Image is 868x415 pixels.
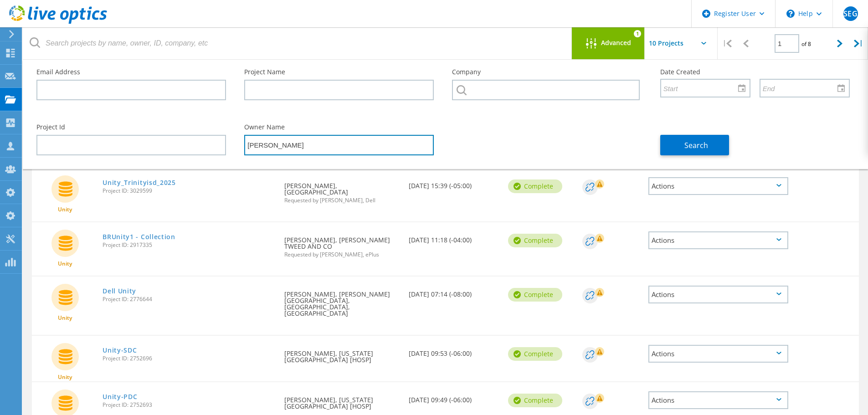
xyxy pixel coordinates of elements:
span: Unity [58,374,72,380]
input: Start [661,79,743,97]
svg: \n [786,10,795,18]
div: [DATE] 09:49 (-06:00) [404,382,503,412]
span: Project ID: 2776644 [103,297,275,302]
span: Requested by [PERSON_NAME], ePlus [284,252,399,257]
label: Company [452,69,642,75]
span: Project ID: 2752696 [103,356,275,361]
div: Complete [508,288,562,302]
a: BRUnity1 - Collection [103,234,175,240]
span: Project ID: 3029599 [103,188,275,194]
div: [PERSON_NAME], [US_STATE][GEOGRAPHIC_DATA] [HOSP] [280,336,404,372]
div: [PERSON_NAME], [PERSON_NAME][GEOGRAPHIC_DATA], [GEOGRAPHIC_DATA], [GEOGRAPHIC_DATA] [280,277,404,326]
div: | [849,27,868,60]
div: Complete [508,394,562,407]
div: Complete [508,347,562,361]
div: [DATE] 15:39 (-05:00) [404,168,503,198]
div: Actions [648,345,788,363]
a: Unity_Trinityisd_2025 [103,179,176,186]
span: Project ID: 2917335 [103,242,275,248]
button: Search [660,135,729,155]
div: [PERSON_NAME], [GEOGRAPHIC_DATA] [280,168,404,212]
div: [DATE] 07:14 (-08:00) [404,277,503,307]
div: Actions [648,391,788,409]
a: Unity-SDC [103,347,137,354]
div: Actions [648,231,788,249]
span: Unity [58,207,72,212]
label: Project Name [244,69,434,75]
div: | [718,27,736,60]
label: Date Created [660,69,850,75]
a: Dell Unity [103,288,136,294]
div: [PERSON_NAME], [PERSON_NAME] TWEED AND CO [280,222,404,266]
span: SEG [843,10,857,17]
div: Actions [648,177,788,195]
label: Project Id [36,124,226,130]
div: [DATE] 11:18 (-04:00) [404,222,503,252]
input: End [760,79,842,97]
a: Unity-PDC [103,394,137,400]
label: Owner Name [244,124,434,130]
span: Unity [58,261,72,266]
div: Complete [508,234,562,247]
span: Unity [58,315,72,321]
input: Search projects by name, owner, ID, company, etc [23,27,572,59]
span: Search [684,140,708,150]
span: Advanced [601,40,631,46]
label: Email Address [36,69,226,75]
div: [DATE] 09:53 (-06:00) [404,336,503,366]
div: Actions [648,286,788,303]
span: of 8 [801,40,811,48]
span: Requested by [PERSON_NAME], Dell [284,198,399,203]
a: Live Optics Dashboard [9,19,107,26]
span: Project ID: 2752693 [103,402,275,408]
div: Complete [508,179,562,193]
